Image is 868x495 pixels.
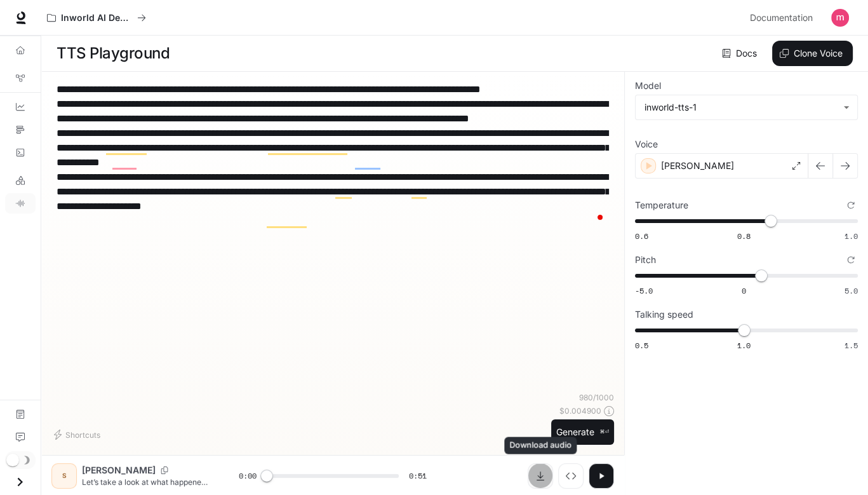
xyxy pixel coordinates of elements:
a: Traces [5,119,36,140]
p: Pitch [635,255,656,264]
a: LLM Playground [5,170,36,191]
a: Docs [719,41,762,66]
p: [PERSON_NAME] [82,464,156,477]
div: Download audio [504,437,577,454]
button: Reset to default [844,253,858,267]
span: 0.5 [635,340,648,351]
a: Documentation [745,5,822,31]
div: inworld-tts-1 [644,101,837,114]
button: Inspect [558,463,584,489]
h1: TTS Playground [57,41,170,66]
span: Documentation [750,10,813,26]
button: Generate⌘⏎ [551,419,614,445]
textarea: To enrich screen reader interactions, please activate Accessibility in Grammarly extension settings [57,82,609,228]
p: Talking speed [635,310,693,319]
p: 980 / 1000 [579,392,614,403]
span: 0 [742,285,746,296]
a: TTS Playground [5,193,36,214]
p: Inworld AI Demos [61,13,132,24]
button: Shortcuts [51,424,105,445]
div: S [54,466,74,486]
button: User avatar [827,5,853,31]
span: 5.0 [845,285,858,296]
a: Logs [5,142,36,163]
p: [PERSON_NAME] [661,159,734,172]
img: User avatar [831,9,849,27]
button: Reset to default [844,198,858,212]
span: 1.0 [845,231,858,241]
div: inworld-tts-1 [636,95,857,119]
span: 1.5 [845,340,858,351]
p: ⌘⏎ [599,428,609,436]
span: 0.6 [635,231,648,241]
button: Copy Voice ID [156,466,173,474]
span: 0.8 [737,231,751,241]
p: Let’s take a look at what happened during the [DATE]–[DATE] financial crisis and how the Federal ... [82,477,208,487]
span: 0:00 [239,470,257,482]
span: 0:51 [409,470,427,482]
button: Clone Voice [772,41,853,66]
button: All workspaces [41,5,152,31]
span: 1.0 [737,340,751,351]
p: Temperature [635,201,688,210]
p: Voice [635,140,658,149]
button: Open drawer [6,469,34,495]
a: Feedback [5,427,36,447]
button: Download audio [528,463,553,489]
span: Dark mode toggle [6,452,19,466]
a: Graph Registry [5,68,36,88]
p: Model [635,81,661,90]
a: Overview [5,40,36,60]
span: -5.0 [635,285,653,296]
p: $ 0.004900 [559,405,601,416]
a: Dashboards [5,97,36,117]
a: Documentation [5,404,36,424]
